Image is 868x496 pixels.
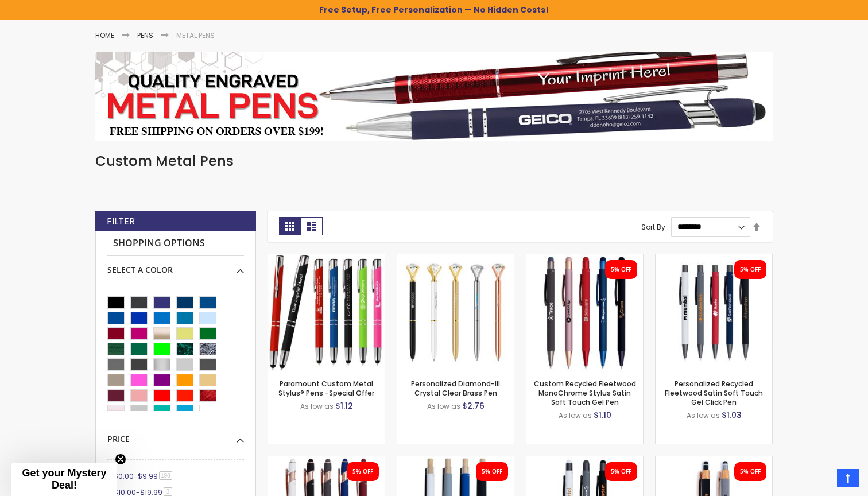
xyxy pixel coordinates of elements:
a: Custom Recycled Fleetwood Stylus Satin Soft Touch Gel Click Pen [526,456,643,466]
div: Price [107,425,244,445]
strong: Metal Pens [176,30,215,40]
img: Personalized Recycled Fleetwood Satin Soft Touch Gel Click Pen [656,254,772,371]
div: Select A Color [107,256,244,276]
div: 5% OFF [611,468,631,476]
div: 5% OFF [740,266,761,274]
span: $1.12 [335,400,353,412]
span: As low as [687,410,720,420]
a: Custom Recycled Fleetwood MonoChrome Stylus Satin Soft Touch Gel Pen [526,254,643,263]
span: As low as [427,401,460,411]
span: $1.03 [722,409,742,421]
a: Personalized Recycled Fleetwood Satin Soft Touch Gel Click Pen [656,254,772,263]
span: $2.76 [462,400,485,412]
div: 5% OFF [611,266,631,274]
img: Custom Recycled Fleetwood MonoChrome Stylus Satin Soft Touch Gel Pen [526,254,643,371]
a: Eco-Friendly Aluminum Bali Satin Soft Touch Gel Click Pen [397,456,514,466]
iframe: Google Customer Reviews [773,465,868,496]
a: Personalized Diamond-III Crystal Clear Brass Pen [397,254,514,263]
span: As low as [300,401,334,411]
a: Personalized Recycled Fleetwood Satin Soft Touch Gel Click Pen [665,379,763,407]
img: Paramount Custom Metal Stylus® Pens -Special Offer [268,254,385,371]
span: 198 [159,471,172,480]
a: Custom Lexi Rose Gold Stylus Soft Touch Recycled Aluminum Pen [268,456,385,466]
a: Home [95,30,114,40]
a: Paramount Custom Metal Stylus® Pens -Special Offer [268,254,385,263]
strong: Shopping Options [107,231,244,256]
a: Paramount Custom Metal Stylus® Pens -Special Offer [278,379,374,398]
img: Personalized Diamond-III Crystal Clear Brass Pen [397,254,514,371]
div: 5% OFF [482,468,502,476]
a: Personalized Diamond-III Crystal Clear Brass Pen [411,379,500,398]
span: $1.10 [594,409,611,421]
span: $9.99 [138,471,158,481]
button: Close teaser [115,454,126,465]
h1: Custom Metal Pens [95,152,773,170]
strong: Grid [279,217,301,235]
div: Get your Mystery Deal!Close teaser [11,463,117,496]
span: 3 [164,487,172,496]
a: Pens [137,30,153,40]
a: $0.00-$9.99198 [111,471,176,481]
strong: Filter [107,215,135,228]
span: $0.00 [114,471,134,481]
label: Sort By [641,222,665,231]
span: Get your Mystery Deal! [22,467,106,491]
a: Custom Recycled Fleetwood MonoChrome Stylus Satin Soft Touch Gel Pen [534,379,636,407]
img: Metal Pens [95,52,773,141]
a: Personalized Copper Penny Stylus Satin Soft Touch Click Metal Pen [656,456,772,466]
span: As low as [559,410,592,420]
div: 5% OFF [352,468,373,476]
div: 5% OFF [740,468,761,476]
